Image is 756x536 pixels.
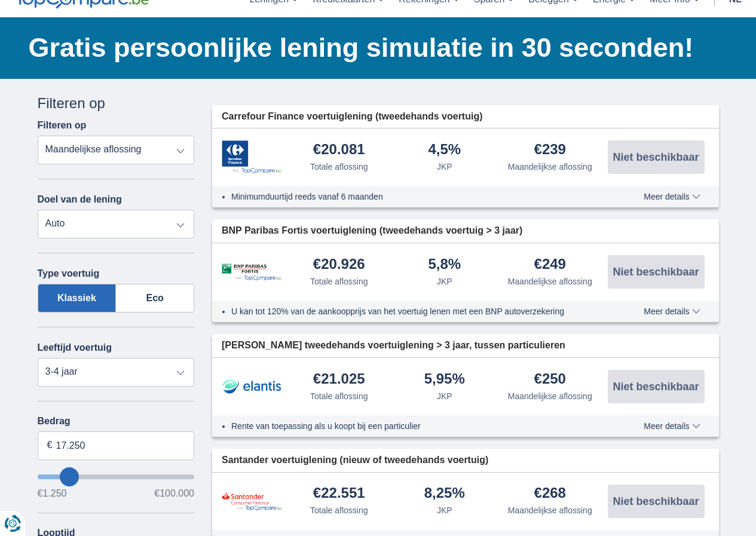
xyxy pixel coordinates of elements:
[508,275,592,287] div: Maandelijkse aflossing
[231,191,600,203] li: Minimumduurtijd reeds vanaf 6 maanden
[38,284,117,313] label: Klassiek
[222,224,522,238] span: BNP Paribas Fortis voertuiglening (tweedehands voertuig > 3 jaar)
[38,194,122,205] label: Doel van de lening
[608,140,705,174] button: Niet beschikbaar
[310,275,368,287] div: Totale aflossing
[635,192,709,201] button: Meer details
[38,474,195,479] input: wantToBorrow
[38,489,67,498] span: €1.250
[231,420,600,432] li: Rente van toepassing als u koopt bij een particulier
[222,492,281,510] img: product.pl.alt Santander
[222,454,488,467] span: Santander voertuiglening (nieuw of tweedehands voertuig)
[613,267,699,277] span: Niet beschikbaar
[534,257,566,273] div: €249
[310,390,368,402] div: Totale aflossing
[508,504,592,516] div: Maandelijkse aflossing
[437,161,452,173] div: JKP
[154,489,194,498] span: €100.000
[313,142,365,158] div: €20.081
[613,152,699,163] span: Niet beschikbaar
[38,93,195,114] div: Filteren op
[508,161,592,173] div: Maandelijkse aflossing
[38,416,195,427] label: Bedrag
[437,390,452,402] div: JKP
[313,486,365,502] div: €22.551
[437,275,452,287] div: JKP
[424,486,465,502] div: 8,25%
[47,439,53,452] span: €
[608,255,705,289] button: Niet beschikbaar
[222,372,281,402] img: product.pl.alt Elantis
[29,29,719,66] h1: Gratis persoonlijke lening simulatie in 30 seconden!
[534,372,566,388] div: €250
[644,192,700,201] span: Meer details
[310,504,368,516] div: Totale aflossing
[222,140,281,174] img: product.pl.alt Carrefour Finance
[608,485,705,518] button: Niet beschikbaar
[38,268,100,279] label: Type voertuig
[231,305,600,317] li: U kan tot 120% van de aankoopprijs van het voertuig lenen met een BNP autoverzekering
[222,110,483,124] span: Carrefour Finance voertuiglening (tweedehands voertuig)
[428,257,461,273] div: 5,8%
[534,486,566,502] div: €268
[116,284,194,313] label: Eco
[38,120,87,131] label: Filteren op
[644,307,700,316] span: Meer details
[608,370,705,403] button: Niet beschikbaar
[222,339,565,353] span: [PERSON_NAME] tweedehands voertuiglening > 3 jaar, tussen particulieren
[613,496,699,507] span: Niet beschikbaar
[424,372,465,388] div: 5,95%
[428,142,461,158] div: 4,5%
[508,390,592,402] div: Maandelijkse aflossing
[222,264,281,281] img: product.pl.alt BNP Paribas Fortis
[635,421,709,431] button: Meer details
[38,342,112,353] label: Leeftijd voertuig
[313,257,365,273] div: €20.926
[310,161,368,173] div: Totale aflossing
[313,372,365,388] div: €21.025
[613,381,699,392] span: Niet beschikbaar
[534,142,566,158] div: €239
[644,422,700,430] span: Meer details
[635,307,709,316] button: Meer details
[437,504,452,516] div: JKP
